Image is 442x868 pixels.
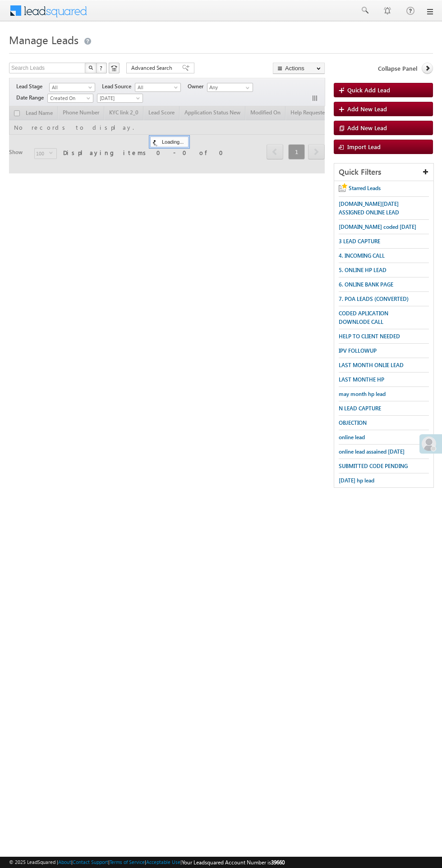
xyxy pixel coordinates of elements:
a: About [58,859,71,865]
span: ? [100,64,104,72]
span: Owner [188,82,207,91]
span: 5. ONLINE HP LEAD [339,267,387,273]
span: [DATE] [97,94,140,102]
span: 3 LEAD CAPTURE [339,238,380,245]
input: Type to Search [207,83,253,92]
a: [DATE] [97,94,143,103]
span: Advanced Search [131,64,175,72]
span: 7. POA LEADS (CONVERTED) [339,295,409,302]
span: All [50,83,92,91]
span: 39660 [271,859,285,866]
span: © 2025 LeadSquared | | | | | [9,858,285,867]
div: Loading... [150,136,189,147]
a: All [49,83,95,92]
a: Contact Support [73,859,108,865]
span: Quick Add Lead [347,86,390,94]
span: HELP TO CLIENT NEEDED [339,333,400,340]
span: Import Lead [347,143,381,150]
button: ? [96,63,107,73]
span: CODED APLICATION DOWNLODE CALL [339,310,388,325]
button: Actions [273,63,325,74]
span: Add New Lead [347,105,387,113]
span: online lead assained [DATE] [339,448,405,455]
span: Collapse Panel [378,64,417,73]
a: Show All Items [241,83,252,92]
span: All [135,83,178,91]
a: Created On [47,94,93,103]
a: Terms of Service [110,859,145,865]
span: Add New Lead [347,124,387,132]
span: OBJECTION [339,419,367,426]
span: Lead Source [102,82,135,91]
a: All [135,83,181,92]
span: LAST MONTHE HP [339,376,384,383]
span: Created On [48,94,91,102]
a: Acceptable Use [146,859,180,865]
span: [DATE] hp lead [339,477,374,484]
span: N LEAD CAPTURE [339,405,381,412]
span: 6. ONLINE BANK PAGE [339,281,393,288]
span: [DOMAIN_NAME] coded [DATE] [339,223,416,230]
span: Starred Leads [349,185,381,191]
img: Search [88,65,93,70]
span: Your Leadsquared Account Number is [182,859,285,866]
div: Quick Filters [334,164,433,181]
span: may month hp lead [339,391,386,397]
span: LAST MONTH ONLIE LEAD [339,362,404,368]
span: SUBMITTED CODE PENDING [339,463,408,469]
span: Manage Leads [9,32,78,47]
span: IPV FOLLOWUP [339,347,377,354]
span: Date Range [16,94,47,102]
span: Lead Stage [16,82,49,91]
span: 4. INCOMING CALL [339,252,385,259]
span: [DOMAIN_NAME][DATE] ASSIGNED ONLINE LEAD [339,200,399,216]
span: online lead [339,434,365,441]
